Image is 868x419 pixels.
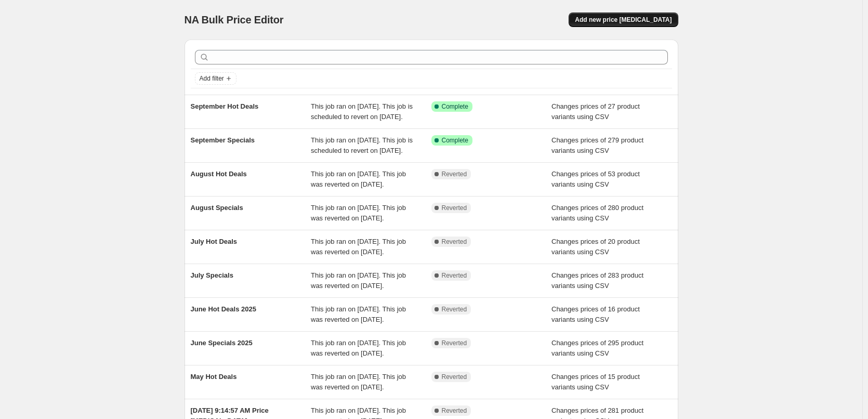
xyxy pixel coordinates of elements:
[442,373,467,381] span: Reverted
[569,12,678,27] button: Add new price [MEDICAL_DATA]
[311,339,406,357] span: This job ran on [DATE]. This job was reverted on [DATE].
[442,305,467,313] span: Reverted
[551,305,640,323] span: Changes prices of 16 product variants using CSV
[442,102,468,111] span: Complete
[551,339,643,357] span: Changes prices of 295 product variants using CSV
[191,305,256,313] span: June Hot Deals 2025
[191,238,238,245] span: July Hot Deals
[442,339,467,347] span: Reverted
[185,14,284,25] span: NA Bulk Price Editor
[442,170,467,178] span: Reverted
[195,72,236,85] button: Add filter
[551,170,640,188] span: Changes prices of 53 product variants using CSV
[575,16,672,24] span: Add new price [MEDICAL_DATA]
[551,102,640,121] span: Changes prices of 27 product variants using CSV
[442,407,467,415] span: Reverted
[191,271,233,279] span: July Specials
[551,136,643,154] span: Changes prices of 279 product variants using CSV
[191,204,243,212] span: August Specials
[442,136,468,145] span: Complete
[311,170,406,188] span: This job ran on [DATE]. This job was reverted on [DATE].
[191,136,255,144] span: September Specials
[551,204,643,222] span: Changes prices of 280 product variants using CSV
[442,271,467,280] span: Reverted
[551,271,643,290] span: Changes prices of 283 product variants using CSV
[200,74,224,83] span: Add filter
[551,238,640,256] span: Changes prices of 20 product variants using CSV
[311,204,406,222] span: This job ran on [DATE]. This job was reverted on [DATE].
[442,238,467,246] span: Reverted
[191,339,253,347] span: June Specials 2025
[191,170,247,178] span: August Hot Deals
[311,238,406,256] span: This job ran on [DATE]. This job was reverted on [DATE].
[311,271,406,290] span: This job ran on [DATE]. This job was reverted on [DATE].
[311,305,406,323] span: This job ran on [DATE]. This job was reverted on [DATE].
[311,102,413,121] span: This job ran on [DATE]. This job is scheduled to revert on [DATE].
[191,373,237,381] span: May Hot Deals
[311,373,406,391] span: This job ran on [DATE]. This job was reverted on [DATE].
[311,136,413,154] span: This job ran on [DATE]. This job is scheduled to revert on [DATE].
[442,204,467,212] span: Reverted
[191,102,259,110] span: September Hot Deals
[551,373,640,391] span: Changes prices of 15 product variants using CSV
